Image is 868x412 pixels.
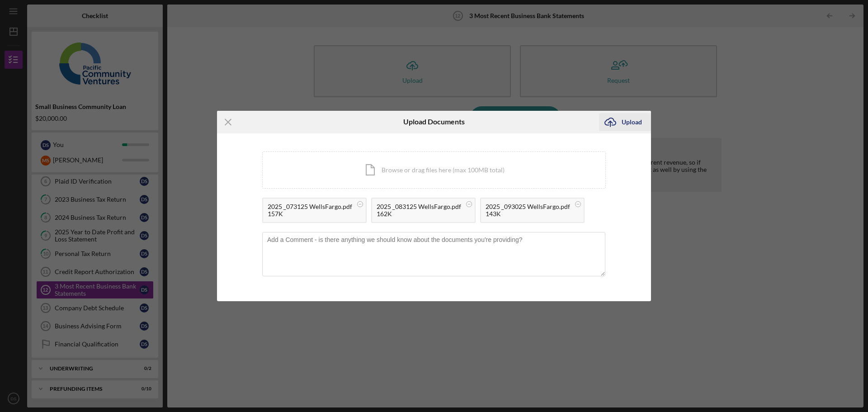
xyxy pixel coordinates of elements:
h6: Upload Documents [403,118,465,126]
div: 157K [268,210,352,218]
div: Upload [622,113,642,131]
div: 162K [377,210,461,218]
div: 143K [486,210,570,218]
div: 2025 _083125 WellsFargo.pdf [377,203,461,210]
div: 2025 _073125 WellsFargo.pdf [268,203,352,210]
div: 2025 _093025 WellsFargo.pdf [486,203,570,210]
button: Upload [599,113,651,131]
